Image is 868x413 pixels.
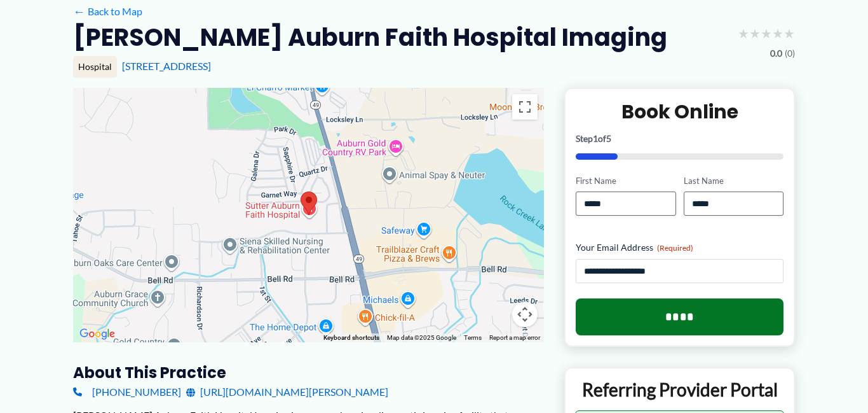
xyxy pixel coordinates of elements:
[783,22,795,45] span: ★
[576,175,675,187] label: First Name
[593,133,598,144] span: 1
[73,56,117,78] div: Hospital
[73,382,181,402] a: [PHONE_NUMBER]
[76,326,118,342] a: Open this area in Google Maps (opens a new window)
[464,334,482,341] a: Terms (opens in new tab)
[76,326,118,342] img: Google
[576,241,783,254] label: Your Email Address
[73,2,142,21] a: ←Back to Map
[657,243,693,253] span: (Required)
[512,302,538,327] button: Map camera controls
[772,22,783,45] span: ★
[122,60,211,72] a: [STREET_ADDRESS]
[512,94,538,120] button: Toggle fullscreen view
[738,22,749,45] span: ★
[684,175,783,187] label: Last Name
[576,99,783,124] h2: Book Online
[761,22,772,45] span: ★
[749,22,761,45] span: ★
[606,133,611,144] span: 5
[575,378,784,401] p: Referring Provider Portal
[387,334,456,341] span: Map data ©2025 Google
[576,134,783,143] p: Step of
[770,45,782,62] span: 0.0
[73,22,667,53] h2: [PERSON_NAME] Auburn Faith Hospital Imaging
[73,5,85,17] span: ←
[73,363,544,382] h3: About this practice
[489,334,540,341] a: Report a map error
[785,45,795,62] span: (0)
[186,382,388,402] a: [URL][DOMAIN_NAME][PERSON_NAME]
[323,333,379,342] button: Keyboard shortcuts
